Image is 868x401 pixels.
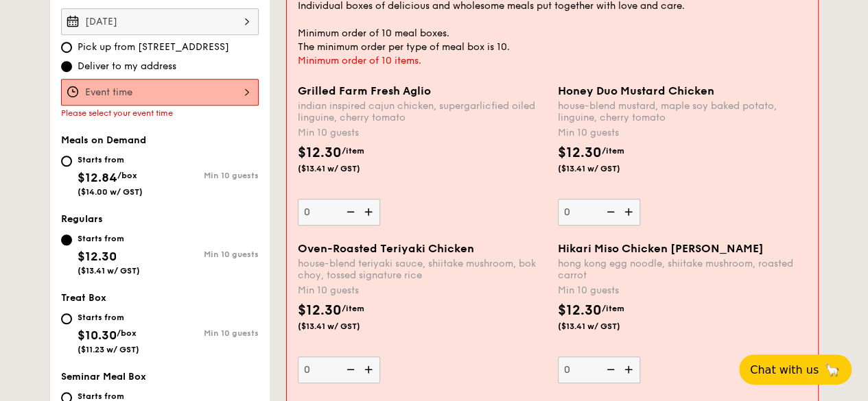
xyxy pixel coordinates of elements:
img: icon-add.58712e84.svg [620,356,640,382]
img: icon-reduce.1d2dbef1.svg [599,199,620,225]
span: /box [117,328,137,338]
div: house-blend mustard, maple soy baked potato, linguine, cherry tomato [558,100,807,123]
div: Min 10 guests [298,284,547,297]
div: indian inspired cajun chicken, supergarlicfied oiled linguine, cherry tomato [298,100,547,123]
button: Chat with us🦙 [739,354,852,385]
span: ($13.41 w/ GST) [558,321,651,332]
span: Regulars [61,213,103,225]
span: Pick up from [STREET_ADDRESS] [78,40,229,54]
span: Oven-Roasted Teriyaki Chicken [298,242,474,255]
span: ($11.23 w/ GST) [78,345,139,354]
img: icon-add.58712e84.svg [360,199,380,225]
span: $12.30 [298,145,342,161]
span: /item [602,146,624,156]
input: Hikari Miso Chicken [PERSON_NAME]hong kong egg noodle, shiitake mushroom, roasted carrotMin 10 gu... [558,356,640,383]
input: Event date [61,8,259,35]
span: $12.30 [298,302,342,319]
img: icon-reduce.1d2dbef1.svg [339,199,360,225]
span: ($13.41 w/ GST) [78,266,140,276]
span: Seminar Meal Box [61,371,146,382]
span: /item [342,146,364,156]
div: Starts from [78,154,143,165]
div: Minimum order of 10 items. [298,54,807,68]
input: Starts from$10.30/box($11.23 w/ GST)Min 10 guests [61,313,72,324]
input: Pick up from [STREET_ADDRESS] [61,42,72,53]
img: icon-add.58712e84.svg [620,199,640,225]
input: Event time [61,79,259,106]
div: Starts from [78,312,139,323]
div: Min 10 guests [160,171,259,180]
span: $10.30 [78,328,117,343]
div: Min 10 guests [558,284,807,297]
span: Treat Box [61,292,106,304]
span: 🦙 [824,362,841,378]
input: Starts from$12.84/box($14.00 w/ GST)Min 10 guests [61,156,72,167]
input: Starts from$12.30($13.41 w/ GST)Min 10 guests [61,234,72,245]
span: /box [117,171,137,180]
div: Min 10 guests [160,328,259,338]
div: hong kong egg noodle, shiitake mushroom, roasted carrot [558,258,807,281]
span: ($13.41 w/ GST) [298,163,391,174]
img: icon-add.58712e84.svg [360,356,380,382]
div: Starts from [78,233,140,244]
span: Deliver to my address [78,60,176,73]
span: $12.30 [558,145,602,161]
img: icon-reduce.1d2dbef1.svg [339,356,360,382]
div: Min 10 guests [298,126,547,140]
span: $12.30 [558,302,602,319]
div: Min 10 guests [160,250,259,259]
input: Grilled Farm Fresh Aglioindian inspired cajun chicken, supergarlicfied oiled linguine, cherry tom... [298,199,380,226]
div: house-blend teriyaki sauce, shiitake mushroom, bok choy, tossed signature rice [298,258,547,281]
input: Honey Duo Mustard Chickenhouse-blend mustard, maple soy baked potato, linguine, cherry tomatoMin ... [558,199,640,226]
span: Hikari Miso Chicken [PERSON_NAME] [558,242,764,255]
span: Grilled Farm Fresh Aglio [298,84,431,97]
span: $12.84 [78,170,117,185]
span: /item [342,304,364,313]
span: Honey Duo Mustard Chicken [558,84,714,97]
div: Min 10 guests [558,126,807,140]
img: icon-reduce.1d2dbef1.svg [599,356,620,382]
span: /item [602,304,624,313]
span: $12.30 [78,249,117,264]
input: Deliver to my address [61,61,72,72]
span: Chat with us [750,363,819,376]
input: Oven-Roasted Teriyaki Chickenhouse-blend teriyaki sauce, shiitake mushroom, bok choy, tossed sign... [298,356,380,383]
span: ($13.41 w/ GST) [298,321,391,332]
span: ($13.41 w/ GST) [558,163,651,174]
span: Please select your event time [61,108,173,118]
span: Meals on Demand [61,134,146,146]
span: ($14.00 w/ GST) [78,187,143,197]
